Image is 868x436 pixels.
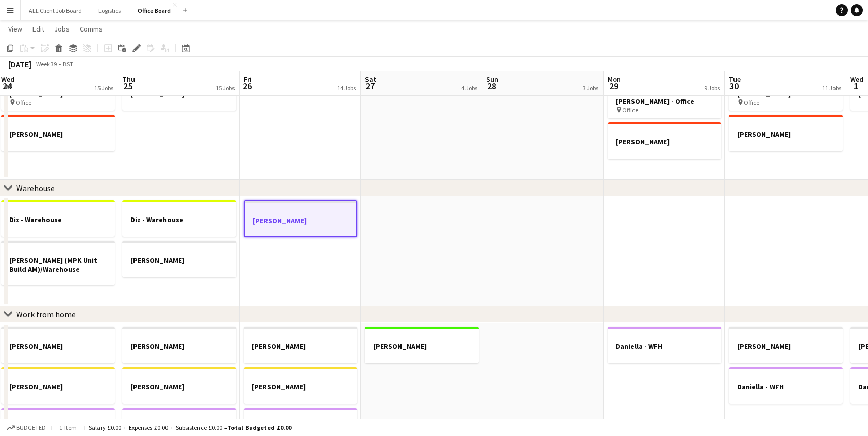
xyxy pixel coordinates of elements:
span: Sun [486,75,498,84]
span: Thu [122,75,135,84]
h3: [PERSON_NAME] [122,382,236,391]
h3: [PERSON_NAME] [1,130,115,139]
span: Wed [1,75,14,84]
app-job-card: [PERSON_NAME] [1,327,115,363]
app-job-card: [PERSON_NAME] [1,115,115,151]
button: ALL Client Job Board [21,1,90,20]
app-job-card: [PERSON_NAME] [244,367,357,404]
span: Jobs [54,24,70,34]
div: BST [63,60,73,68]
app-job-card: [PERSON_NAME] [1,367,115,404]
app-job-card: [PERSON_NAME] [608,122,721,159]
button: Office Board [129,1,179,20]
span: Tue [729,75,741,84]
app-job-card: [PERSON_NAME] [122,327,236,363]
div: 4 Jobs [461,84,477,92]
app-job-card: Diz - Warehouse [1,200,115,237]
h3: [PERSON_NAME] [122,341,236,351]
h3: Daniella - WFH [608,341,721,351]
app-job-card: [PERSON_NAME] [122,367,236,404]
a: Comms [76,22,107,36]
span: 28 [485,80,498,92]
span: Sat [365,75,376,84]
div: 15 Jobs [94,84,113,92]
app-job-card: [PERSON_NAME] [729,115,843,151]
span: Comms [80,24,103,34]
h3: [PERSON_NAME] [1,341,115,351]
span: 29 [606,80,621,92]
button: Logistics [90,1,129,20]
span: 1 [849,80,863,92]
h3: [PERSON_NAME] [244,382,357,391]
app-job-card: [PERSON_NAME] [365,327,479,363]
h3: [PERSON_NAME] [245,216,356,225]
h3: [PERSON_NAME] [729,130,843,139]
h3: [PERSON_NAME] [365,341,479,351]
span: 27 [363,80,376,92]
span: Office [16,99,31,106]
span: 1 item [56,424,80,431]
app-job-card: Diz - Warehouse [122,200,236,237]
app-job-card: Daniella - WFH [729,367,843,404]
div: 3 Jobs [583,84,598,92]
span: 30 [727,80,741,92]
h3: [PERSON_NAME] [1,382,115,391]
h3: Daniella - WFH [729,382,843,391]
div: Warehouse [16,183,55,193]
span: Fri [244,75,252,84]
h3: [PERSON_NAME] [122,256,236,265]
app-job-card: [PERSON_NAME] - Office Office [608,82,721,118]
h3: Diz - Warehouse [1,215,115,224]
div: [DATE] [8,59,31,69]
span: 26 [242,80,252,92]
div: Work from home [16,309,76,319]
div: 15 Jobs [216,84,235,92]
span: Edit [32,24,44,34]
h3: [PERSON_NAME] (MPK Unit Build AM)/Warehouse [1,256,115,274]
span: Mon [608,75,621,84]
h3: [PERSON_NAME] [729,341,843,351]
div: 11 Jobs [822,84,841,92]
button: Budgeted [5,422,47,433]
span: 25 [121,80,135,92]
span: Total Budgeted £0.00 [227,424,291,431]
app-job-card: [PERSON_NAME] (MPK Unit Build AM)/Warehouse [1,241,115,285]
h3: [PERSON_NAME] [608,137,721,146]
app-job-card: Daniella - WFH [608,327,721,363]
app-job-card: [PERSON_NAME] [244,200,357,237]
div: 9 Jobs [704,84,720,92]
app-job-card: [PERSON_NAME] [244,327,357,363]
span: View [8,24,22,34]
a: View [4,22,26,36]
h3: [PERSON_NAME] - Office [608,97,721,106]
app-job-card: [PERSON_NAME] [729,327,843,363]
span: Office [744,99,759,106]
h3: [PERSON_NAME] [244,341,357,351]
span: Office [622,106,638,114]
h3: Diz - Warehouse [122,215,236,224]
app-job-card: [PERSON_NAME] [122,241,236,277]
span: Budgeted [16,424,46,431]
a: Edit [28,22,48,36]
div: Salary £0.00 + Expenses £0.00 + Subsistence £0.00 = [89,424,291,431]
div: 14 Jobs [337,84,356,92]
a: Jobs [50,22,74,36]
